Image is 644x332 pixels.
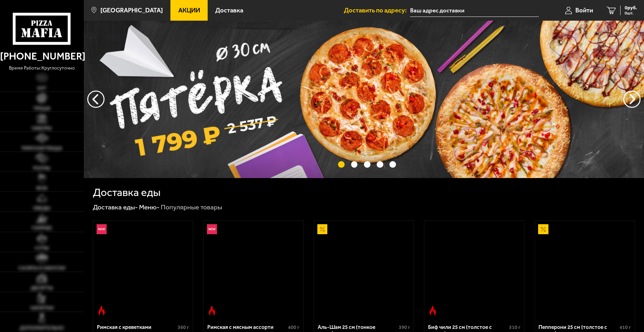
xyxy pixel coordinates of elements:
span: Войти [575,7,593,14]
span: Роллы [33,166,50,170]
a: АкционныйПепперони 25 см (толстое с сыром) [535,221,635,319]
a: Меню- [139,203,160,211]
span: 360 г [178,324,189,330]
span: Дополнительно [20,325,64,330]
span: 410 г [620,324,631,330]
span: Десерты [31,286,53,290]
span: 400 г [288,324,299,330]
div: Римская с креветками [97,324,176,331]
img: Новинка [97,224,107,234]
span: [GEOGRAPHIC_DATA] [100,7,163,14]
span: 390 г [399,324,410,330]
a: АкционныйАль-Шам 25 см (тонкое тесто) [314,221,414,319]
img: Акционный [538,224,548,234]
span: Пицца [33,106,50,111]
span: Обеды [33,206,50,210]
button: точки переключения [364,161,370,168]
a: Доставка еды- [93,203,138,211]
input: Ваш адрес доставки [410,4,539,17]
span: Горячее [32,226,52,230]
span: Хит [37,86,47,91]
span: 0 руб. [625,6,637,10]
button: точки переключения [351,161,358,168]
span: Доставить по адресу: [344,7,410,14]
a: Острое блюдоБиф чили 25 см (толстое с сыром) [424,221,524,319]
a: НовинкаОстрое блюдоРимская с мясным ассорти [204,221,303,319]
img: Острое блюдо [97,305,107,315]
a: НовинкаОстрое блюдоРимская с креветками [93,221,193,319]
button: следующий [87,91,105,108]
img: Новинка [207,224,217,234]
img: Острое блюдо [428,305,438,315]
span: 0 шт. [625,11,637,15]
div: Популярные товары [161,203,222,211]
span: Акции [178,7,200,14]
button: точки переключения [389,161,396,168]
span: WOK [36,186,48,190]
button: точки переключения [377,161,383,168]
span: 510 г [509,324,521,330]
button: точки переключения [338,161,345,168]
button: предыдущий [623,91,641,108]
img: Акционный [317,224,327,234]
span: Салаты и закуски [18,266,65,270]
h1: Доставка еды [93,187,160,198]
span: Супы [35,246,49,250]
span: Напитки [30,305,53,310]
div: Римская с мясным ассорти [207,324,287,331]
img: Острое блюдо [207,305,217,315]
span: Римская пицца [22,146,62,151]
span: Наборы [32,126,52,131]
span: Доставка [215,7,243,14]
